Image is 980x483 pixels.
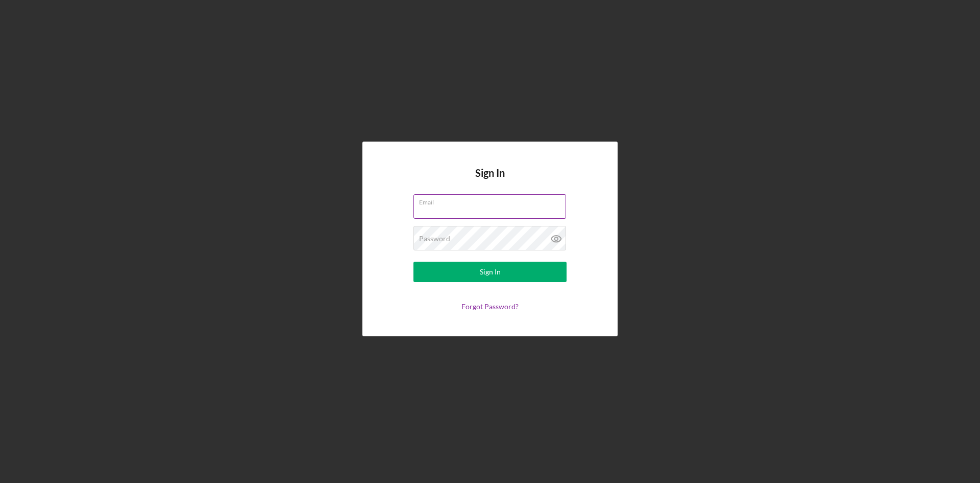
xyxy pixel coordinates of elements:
button: Sign In [413,262,567,282]
label: Password [419,235,450,243]
a: Forgot Password? [461,302,519,311]
label: Email [419,195,566,206]
div: Sign In [480,262,501,282]
h4: Sign In [475,167,505,194]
